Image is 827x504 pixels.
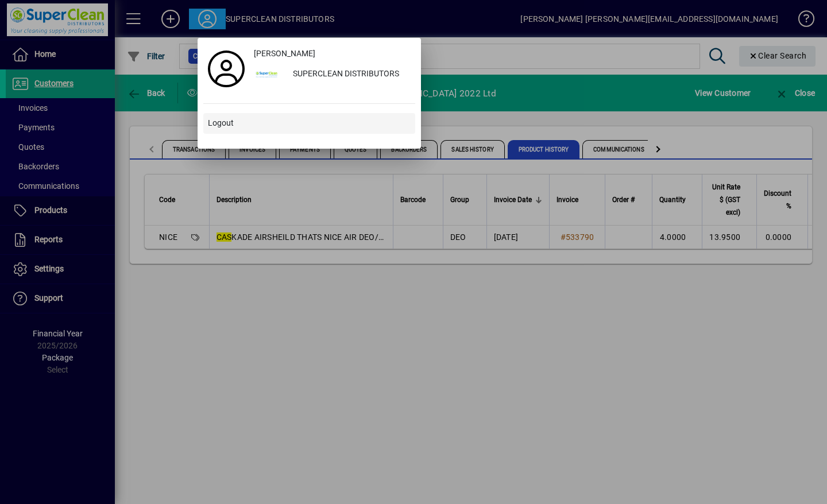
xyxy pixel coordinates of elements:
a: [PERSON_NAME] [249,44,415,64]
button: Logout [203,113,415,134]
span: [PERSON_NAME] [254,48,315,60]
div: SUPERCLEAN DISTRIBUTORS [284,64,415,85]
button: SUPERCLEAN DISTRIBUTORS [249,64,415,85]
a: Profile [203,59,249,79]
span: Logout [208,117,234,129]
